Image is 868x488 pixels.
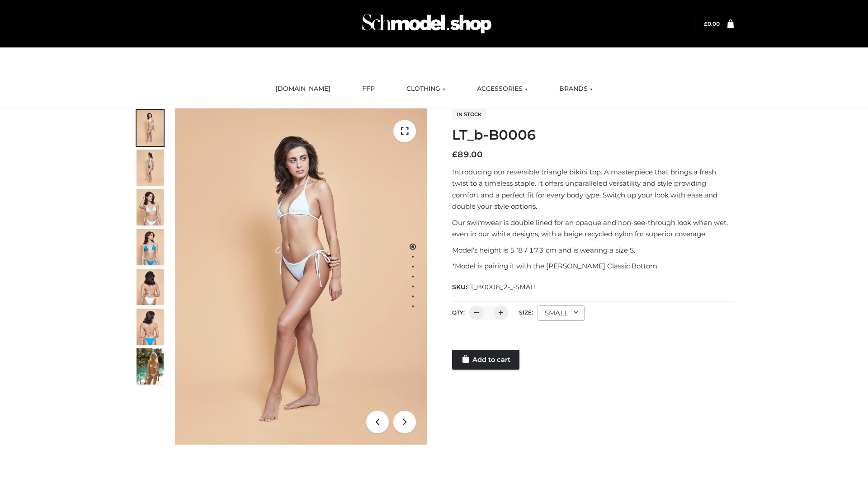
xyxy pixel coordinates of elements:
[359,6,495,42] img: Schmodel Admin 964
[452,350,519,370] a: Add to cart
[467,283,538,291] span: LT_B0006_2-_-SMALL
[452,217,734,240] p: Our swimwear is double lined for an opaque and non-see-through look when wet, even in our white d...
[137,189,164,225] img: ArielClassicBikiniTop_CloudNine_AzureSky_OW114ECO_3-scaled.jpg
[452,309,465,316] label: QTY:
[452,127,734,143] h1: LT_b-B0006
[137,309,164,345] img: ArielClassicBikiniTop_CloudNine_AzureSky_OW114ECO_8-scaled.jpg
[452,244,734,256] p: Model’s height is 5 ‘8 / 173 cm and is wearing a size S.
[552,79,599,99] a: BRANDS
[137,348,164,385] img: Arieltop_CloudNine_AzureSky2.jpg
[137,150,164,186] img: ArielClassicBikiniTop_CloudNine_AzureSky_OW114ECO_2-scaled.jpg
[704,20,708,27] span: £
[452,260,734,272] p: *Model is pairing it with the [PERSON_NAME] Classic Bottom
[538,305,585,321] div: SMALL
[400,79,452,99] a: CLOTHING
[137,110,164,146] img: ArielClassicBikiniTop_CloudNine_AzureSky_OW114ECO_1-scaled.jpg
[452,150,483,160] bdi: 89.00
[452,166,734,212] p: Introducing our reversible triangle bikini top. A masterpiece that brings a fresh twist to a time...
[355,79,382,99] a: FFP
[519,309,533,316] label: Size:
[452,282,538,292] span: SKU:
[470,79,534,99] a: ACCESSORIES
[269,79,337,99] a: [DOMAIN_NAME]
[175,108,427,445] img: ArielClassicBikiniTop_CloudNine_AzureSky_OW114ECO_1
[452,150,458,160] span: £
[452,109,486,120] span: In stock
[137,269,164,305] img: ArielClassicBikiniTop_CloudNine_AzureSky_OW114ECO_7-scaled.jpg
[704,20,720,27] bdi: 0.00
[704,20,720,27] a: £0.00
[137,229,164,265] img: ArielClassicBikiniTop_CloudNine_AzureSky_OW114ECO_4-scaled.jpg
